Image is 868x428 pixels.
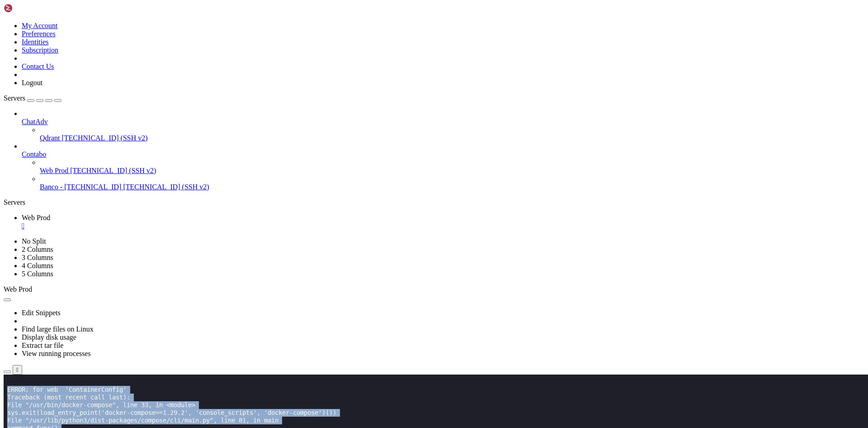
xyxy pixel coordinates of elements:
a: Web Prod [22,214,864,230]
a: My Account [22,22,58,29]
span: Banco - [TECHNICAL_ID] [40,183,121,191]
a: Banco - [TECHNICAL_ID] [TECHNICAL_ID] (SSH v2) [40,183,864,191]
x-row: command_func() [4,50,750,58]
img: Shellngn [4,4,56,13]
x-row: result = func(obj) [4,235,750,242]
x-row: File "/usr/bin/docker-compose", line 33, in <module> [4,27,750,34]
x-row: handler(command, command_options) [4,65,750,73]
x-row: File "/usr/lib/python3/dist-packages/compose/cli/main.py", line 1166, in up [4,104,750,111]
x-row: container.image_config['ContainerConfig'].get('Volumes') or {} [4,342,750,350]
x-row: raise error_to_reraise [4,142,750,150]
x-row: File "/usr/lib/python3/dist-packages/compose/project.py", line 697, in up [4,119,750,127]
x-row: raise error_to_reraise [4,219,750,227]
a: Contabo [22,150,864,159]
x-row: File "/usr/lib/python3/dist-packages/compose/service.py", line 1579, in get_container_data_volumes [4,335,750,342]
x-row: binds, affinity = merge_volume_bindings( [4,312,750,319]
x-row: result = func(obj) [4,158,750,165]
li: Web Prod [TECHNICAL_ID] (SSH v2) [40,159,864,175]
span: Qdrant [40,134,60,142]
x-row: to_attach = up(False) [4,96,750,104]
x-row: result = fn(*args, **kwargs) [4,81,750,88]
a: Display disk usage [22,333,76,341]
x-row: File "/usr/lib/python3/dist-packages/compose/parallel.py", line 108, in parallel_execute [4,212,750,219]
x-row: Traceback (most recent call last): [4,19,750,27]
a: 3 Columns [22,254,53,261]
a: Qdrant [TECHNICAL_ID] (SSH v2) [40,134,864,142]
x-row: File "/usr/lib/python3/dist-packages/compose/service.py", line 960, in _build_container_volume_op... [4,304,750,312]
x-row: return service.execute_convergence_plan( [4,173,750,181]
x-row: KeyError: 'ContainerConfig' [4,350,750,358]
x-row: old_volumes, old_mounts = get_container_data_volumes( [4,327,750,335]
a: Extract tar file [22,341,63,349]
a: 2 Columns [22,245,53,253]
a: Identities [22,38,49,46]
span: Web Prod [22,214,50,221]
x-row: File "/usr/lib/python3/dist-packages/compose/metrics/decorator.py", line 18, in wrapper [4,73,750,81]
x-row: new_container = self.create_container( [4,265,750,273]
div: (61, 46) [236,358,240,365]
x-row: return self._execute_convergence_recreate( [4,188,750,196]
x-row: containers, errors = parallel_execute( [4,204,750,212]
span: Web Prod [40,167,68,174]
x-row: File "/usr/lib/python3/dist-packages/compose/service.py", line 612, in recreate_container [4,258,750,265]
span: [TECHNICAL_ID] (SSH v2) [123,183,209,191]
a: Logout [22,79,42,87]
x-row: File "/usr/lib/python3/dist-packages/compose/parallel.py", line 108, in parallel_execute [4,135,750,142]
span: ChatAdv [22,118,48,125]
li: Contabo [22,142,864,191]
x-row: results, errors = parallel.parallel_execute( [4,127,750,135]
x-row: File "/usr/lib/python3/dist-packages/compose/service.py", line 921, in _get_container_create_options [4,289,750,296]
li: ChatAdv [22,110,864,142]
x-row: root@chatadv-web-homolog:/home/azureuser/dev-nova-interface# [4,358,750,365]
x-row: File "/usr/lib/python3/dist-packages/compose/service.py", line 330, in create_container [4,273,750,281]
a: Contact Us [22,63,54,70]
x-row: File "/usr/lib/python3/dist-packages/compose/parallel.py", line 206, in producer [4,150,750,158]
a: 4 Columns [22,262,53,269]
x-row: sys.exit(load_entry_point('docker-compose==1.29.2', 'console_scripts', 'docker-compose')()) [4,34,750,42]
x-row: File "/usr/lib/python3/dist-packages/compose/service.py", line 494, in recreate [4,242,750,250]
span: [TECHNICAL_ID] (SSH v2) [70,167,156,174]
x-row: ERROR: for web 'ContainerConfig' [4,11,750,19]
span: Web Prod [4,285,32,293]
x-row: File "/usr/lib/python3/dist-packages/compose/cli/main.py", line 203, in perform_command [4,58,750,65]
button:  [13,365,22,375]
div: Servers [4,198,864,207]
li: Qdrant [TECHNICAL_ID] (SSH v2) [40,126,864,142]
li: Banco - [TECHNICAL_ID] [TECHNICAL_ID] (SSH v2) [40,175,864,191]
a: Web Prod [TECHNICAL_ID] (SSH v2) [40,167,864,175]
x-row: File "/usr/lib/python3/dist-packages/compose/service.py", line 579, in execute_convergence_plan [4,181,750,188]
a: Preferences [22,30,56,38]
a: 5 Columns [22,270,53,278]
span: Servers [4,94,25,102]
x-row: File "/usr/lib/python3/dist-packages/compose/service.py", line 1548, in merge_volume_bindings [4,319,750,327]
a:  [22,222,864,230]
a: Edit Snippets [22,309,61,317]
x-row: File "/usr/lib/python3/dist-packages/compose/project.py", line 679, in do [4,165,750,173]
x-row: File "/usr/lib/python3/dist-packages/compose/parallel.py", line 206, in producer [4,227,750,235]
a: View running processes [22,350,91,357]
x-row: container_options = self._get_container_create_options( [4,281,750,289]
x-row: container_options, override_options = self._build_container_volume_options( [4,296,750,304]
a: ChatAdv [22,118,864,126]
a: Find large files on Linux [22,325,94,333]
x-row: return self.project.up( [4,111,750,119]
x-row: File "/usr/lib/python3/dist-packages/compose/cli/main.py", line 1186, in up [4,88,750,96]
a: Servers [4,94,61,102]
a: Subscription [22,46,58,54]
x-row: File "/usr/lib/python3/dist-packages/compose/cli/main.py", line 81, in main [4,42,750,50]
x-row: File "/usr/lib/python3/dist-packages/compose/service.py", line 499, in _execute_convergence_recreate [4,196,750,204]
a: No Split [22,237,46,245]
span: Contabo [22,150,46,158]
x-row: return self.recreate_container( [4,250,750,258]
div:  [16,366,19,373]
span: [TECHNICAL_ID] (SSH v2) [61,134,147,142]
